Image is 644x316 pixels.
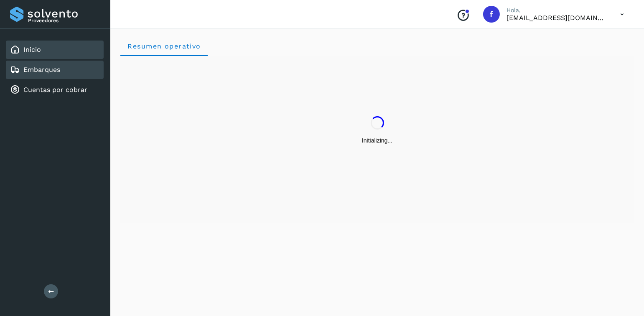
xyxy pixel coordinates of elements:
[6,81,104,99] div: Cuentas por cobrar
[23,46,41,54] a: Inicio
[23,66,60,74] a: Embarques
[23,86,87,94] a: Cuentas por cobrar
[6,61,104,79] div: Embarques
[507,14,607,22] p: facturacion@expresssanjavier.com
[507,7,607,14] p: Hola,
[6,41,104,59] div: Inicio
[127,42,201,50] span: Resumen operativo
[28,18,100,23] p: Proveedores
